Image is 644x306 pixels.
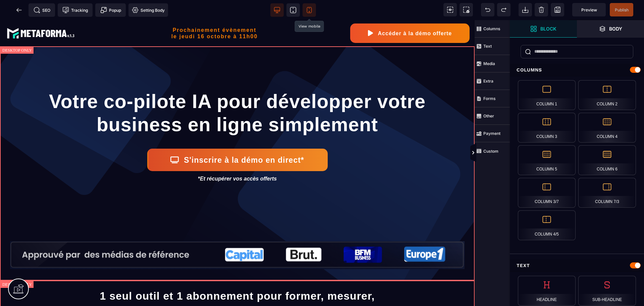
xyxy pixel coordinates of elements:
span: Seo meta data [29,3,55,17]
strong: Custom [483,149,498,154]
span: Screenshot [460,3,473,16]
div: Columns [510,64,644,76]
span: Redo [497,3,511,16]
button: Accéder à la démo offerte [350,3,470,23]
span: View tablet [286,3,300,17]
span: View mobile [303,3,316,17]
div: Column 7/3 [578,178,636,208]
strong: Text [483,44,492,49]
strong: Extra [483,79,493,84]
div: Column 3/7 [518,178,576,208]
span: View desktop [270,3,284,17]
div: Column 2 [578,80,636,110]
div: Sub-headline [578,276,636,306]
strong: Block [540,26,556,31]
div: Headline [518,276,576,306]
span: Preview [581,7,597,12]
h2: Prochainement évènement le jeudi 16 octobre à 11h00 [79,3,350,23]
span: Text [475,38,510,55]
span: View components [443,3,457,16]
span: Open Layers [577,20,644,38]
img: 6ac7edd868552ea4cac3a134bbc25cc8_cedcaeaed21095557c16483233e6a24a_Capture_d%E2%80%99e%CC%81cran_2... [10,221,465,249]
span: Custom Block [475,142,510,160]
div: Column 5 [518,145,576,175]
span: Open Import Webpage [519,3,532,16]
span: Payment [475,125,510,142]
span: Media [475,55,510,72]
div: Column 1 [518,80,576,110]
span: Create Alert Modal [95,3,126,17]
div: Text [510,259,644,272]
div: Column 6 [578,145,636,175]
span: Setting Body [132,7,165,13]
span: Undo [481,3,494,16]
span: Forms [475,90,510,107]
strong: Payment [483,131,500,136]
i: *Et récupérer vos accès offerts [198,156,277,161]
span: Tracking code [58,3,93,17]
span: Popup [100,7,121,13]
span: Publish [615,7,629,12]
strong: Columns [483,26,500,31]
span: Tracking [62,7,88,13]
div: Column 4 [578,113,636,143]
strong: Media [483,61,495,66]
strong: Other [483,113,494,118]
strong: Forms [483,96,496,101]
span: Save [551,3,564,16]
span: Extra [475,72,510,90]
span: Back [12,3,26,17]
div: Column 3 [518,113,576,143]
span: Favicon [128,3,168,17]
img: d26e0583832d778f9e305d79f6bddf92_8fa9e2e868b1947d56ac74b6bb2c0e33_logo-meta-v1-2.fcd3b35b.svg [7,6,77,20]
span: Columns [475,20,510,38]
strong: Body [609,26,622,31]
span: SEO [34,7,50,13]
span: Preview [572,3,606,16]
span: Toggle Views [510,143,517,163]
h1: Votre co-pilote IA pour développer votre business en ligne simplement [10,66,465,119]
span: Other [475,107,510,125]
button: S'inscrire à la démo en direct* [147,129,328,151]
span: Save [610,3,633,16]
h1: 1 seul outil et 1 abonnement pour former, mesurer, automatiser, fidéliser et développer son business [10,265,465,301]
span: Clear [535,3,548,16]
span: Open Blocks [510,20,577,38]
div: Column 4/5 [518,210,576,240]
